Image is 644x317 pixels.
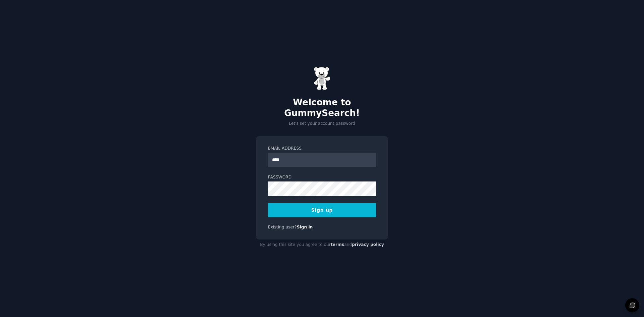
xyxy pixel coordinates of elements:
[256,97,388,118] h2: Welcome to GummySearch!
[297,225,313,229] a: Sign in
[268,174,376,180] label: Password
[352,242,384,247] a: privacy policy
[256,240,388,250] div: By using this site you agree to our and
[268,203,376,217] button: Sign up
[314,67,330,90] img: Gummy Bear
[268,146,376,152] label: Email Address
[256,121,388,127] p: Let's set your account password
[268,225,297,229] span: Existing user?
[331,242,344,247] a: terms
